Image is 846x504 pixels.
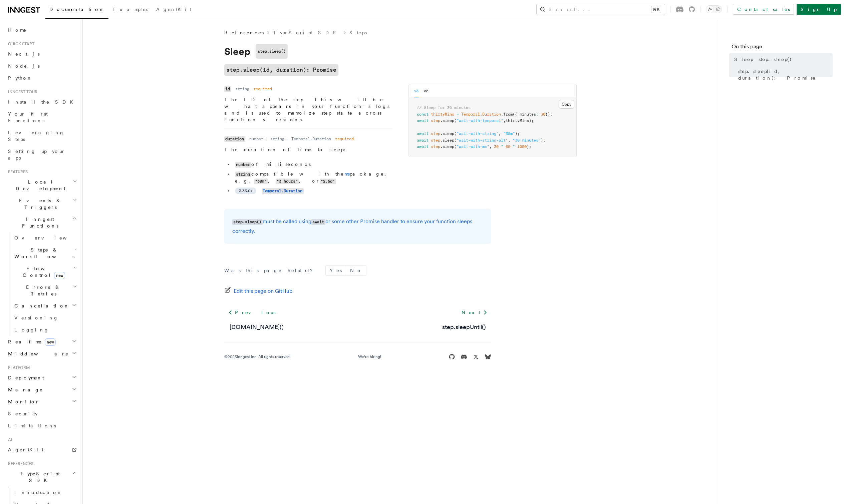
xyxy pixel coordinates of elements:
a: Next.js [5,48,78,60]
a: Security [5,408,78,420]
span: new [45,338,56,346]
code: string [235,172,251,177]
span: AI [5,437,12,442]
span: // Sleep for 30 minutes [417,105,471,110]
span: ); [527,144,531,149]
button: Cancellation [12,300,78,312]
button: Errors & Retries [12,281,78,300]
dd: number | string | Temporal.Duration [249,136,331,142]
a: Introduction [12,486,78,498]
span: Middleware [5,350,69,357]
button: Copy [559,100,574,109]
p: must be called using or some other Promise handler to ensure your function sleeps correctly. [232,217,483,236]
button: TypeScript SDK [5,468,78,486]
span: await [417,118,429,123]
span: .sleep [440,131,454,136]
span: ( [454,131,457,136]
span: TypeScript SDK [5,470,72,484]
span: Your first Functions [8,111,48,123]
button: Manage [5,384,78,396]
span: Next.js [8,51,40,57]
code: "3 hours" [276,179,299,184]
button: v3 [414,84,418,98]
a: Edit this page on GitHub [224,286,293,296]
span: }); [545,112,552,117]
a: Home [5,24,78,36]
span: thirtyMins); [506,118,534,123]
p: The duration of time to sleep: [224,146,392,153]
span: Introduction [14,490,62,495]
span: Install the SDK [8,99,77,105]
a: AgentKit [152,2,196,18]
span: .sleep [440,138,454,143]
span: Logging [14,327,49,332]
span: ); [515,131,520,136]
span: ( [454,138,457,143]
span: Documentation [49,7,104,12]
kbd: ⌘K [651,6,661,13]
a: We're hiring! [358,354,381,359]
a: Versioning [12,312,78,324]
code: "2.5d" [320,179,336,184]
a: TypeScript SDK [273,29,340,36]
span: .from [501,112,513,117]
span: 60 [506,144,510,149]
a: Your first Functions [5,108,78,127]
li: of milliseconds [233,161,392,168]
span: 1000 [517,144,527,149]
h4: On this page [732,43,833,53]
span: ); [541,138,545,143]
a: step.sleep(id, duration): Promise [736,65,833,84]
code: number [235,162,251,168]
code: Temporal.Duration [262,188,304,194]
span: "wait-with-string-alt" [457,138,508,143]
code: "30m" [254,179,268,184]
p: The ID of the step. This will be what appears in your function's logs and is used to memoize step... [224,96,392,123]
h1: Sleep [224,44,491,59]
span: 3.33.0+ [239,188,252,194]
span: new [54,272,65,279]
span: : [536,112,538,117]
span: Node.js [8,63,40,69]
span: Limitations [8,423,56,428]
span: "wait-with-ms" [457,144,489,149]
span: "wait-with-string" [457,131,499,136]
span: Deployment [5,374,44,381]
span: await [417,138,429,143]
span: thirtyMins [431,112,454,117]
span: Examples [112,7,148,12]
span: "30 minutes" [513,138,541,143]
span: , [503,118,506,123]
span: "wait-with-temporal" [457,118,503,123]
code: id [224,86,231,92]
span: step [431,131,440,136]
span: Features [5,169,28,175]
a: Next [458,306,491,318]
span: ( [454,144,457,149]
button: v2 [424,84,428,98]
li: compatible with the package, e.g. , , or [233,171,392,185]
span: Quick start [5,41,34,47]
span: await [417,131,429,136]
p: Was this page helpful? [224,267,317,274]
dd: required [253,86,272,92]
a: ms [344,171,350,177]
span: Temporal [461,112,480,117]
span: Realtime [5,338,56,345]
a: Examples [108,2,152,18]
span: 30 [541,112,545,117]
button: Realtimenew [5,336,78,348]
span: , [508,138,510,143]
span: References [5,461,33,466]
a: Logging [12,324,78,336]
span: Home [8,27,27,33]
a: Setting up your app [5,145,78,164]
span: Inngest Functions [5,216,72,229]
span: const [417,112,429,117]
span: Events & Triggers [5,197,73,211]
span: Sleep step.sleep() [734,56,792,63]
button: Toggle dark mode [706,5,722,13]
span: Versioning [14,315,58,320]
a: Leveraging Steps [5,127,78,145]
span: AgentKit [8,447,43,452]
